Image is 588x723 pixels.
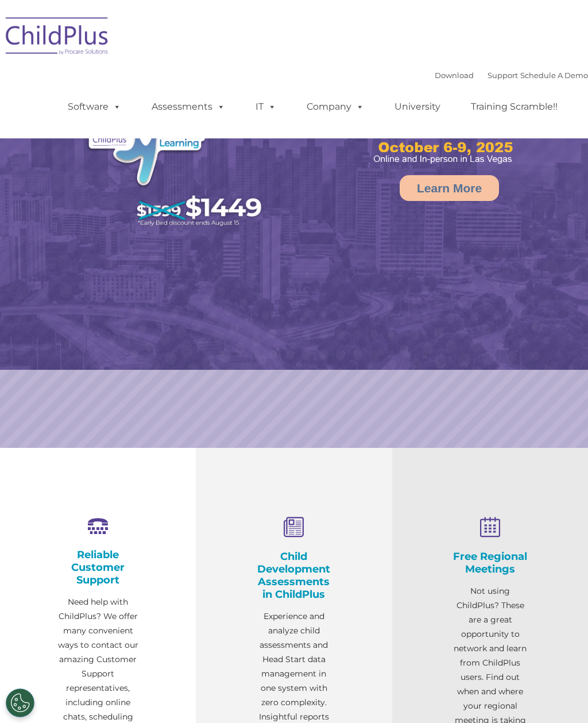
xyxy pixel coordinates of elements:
[520,71,588,80] a: Schedule A Demo
[488,71,518,80] a: Support
[400,175,499,201] a: Learn More
[450,550,531,575] h4: Free Regional Meetings
[140,95,237,118] a: Assessments
[459,95,569,118] a: Training Scramble!!
[6,689,34,717] button: Cookies Settings
[244,95,288,118] a: IT
[57,548,138,586] h4: Reliable Customer Support
[295,95,376,118] a: Company
[253,550,334,601] h4: Child Development Assessments in ChildPlus
[435,71,588,80] font: |
[56,95,133,118] a: Software
[383,95,452,118] a: University
[435,71,474,80] a: Download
